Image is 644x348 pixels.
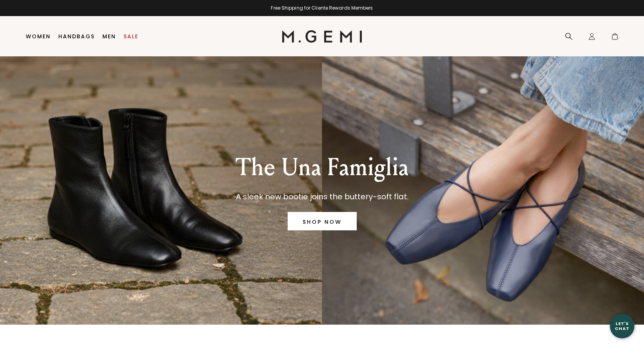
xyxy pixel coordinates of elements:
p: A sleek new bootie joins the buttery-soft flat. [236,190,408,203]
a: Sale [124,33,138,39]
a: Women [26,33,51,39]
a: Men [102,33,116,39]
p: The Una Famiglia [236,154,408,181]
a: Handbags [58,33,95,39]
div: Let's Chat [610,321,634,331]
a: SHOP NOW [288,212,357,230]
img: M.Gemi [282,30,362,43]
